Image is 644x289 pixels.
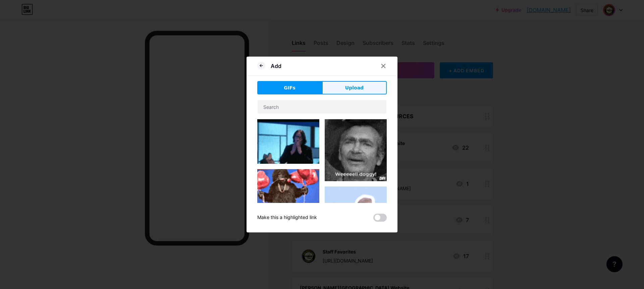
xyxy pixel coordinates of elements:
[271,62,281,70] div: Add
[325,119,387,181] img: Gihpy
[257,119,319,164] img: Gihpy
[257,214,317,222] div: Make this a highlighted link
[284,84,296,91] span: GIFs
[257,169,319,216] img: Gihpy
[325,187,387,248] img: Gihpy
[345,84,364,91] span: Upload
[258,100,386,114] input: Search
[322,81,387,94] button: Upload
[257,81,322,94] button: GIFs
